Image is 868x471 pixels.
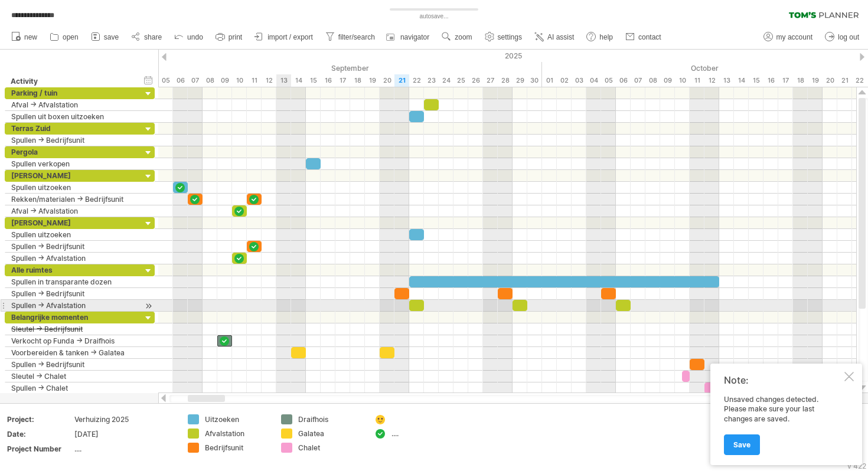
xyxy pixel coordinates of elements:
div: Tuesday, 7 October 2025 [631,74,645,87]
span: open [63,33,79,41]
div: [PERSON_NAME] [11,170,136,181]
div: Alle ruimtes [11,264,136,276]
div: Afval -> Afvalstation [11,99,136,110]
div: Spullen -> Afvalstation [11,300,136,311]
span: print [229,33,242,41]
div: Tuesday, 9 September 2025 [217,74,232,87]
a: navigator [384,30,433,45]
div: Activity [11,76,135,87]
a: open [47,30,82,45]
div: Rekken/materialen -> Bedrijfsunit [11,194,136,205]
div: Project: [7,414,72,424]
div: Sunday, 5 October 2025 [601,74,616,87]
div: Spullen -> Bedrijfsunit [11,135,136,146]
div: Saturday, 4 October 2025 [586,74,601,87]
div: Friday, 3 October 2025 [572,74,586,87]
div: v 422 [847,462,866,470]
div: scroll to activity [143,300,154,312]
div: Tuesday, 23 September 2025 [424,74,439,87]
div: Wednesday, 1 October 2025 [542,74,557,87]
a: AI assist [531,30,577,45]
div: Wednesday, 24 September 2025 [439,74,453,87]
div: Chalet [298,443,363,453]
div: Tuesday, 16 September 2025 [321,74,335,87]
div: Sunday, 12 October 2025 [704,74,719,87]
span: Save [733,440,750,449]
div: Friday, 26 September 2025 [468,74,483,87]
a: filter/search [322,30,378,45]
div: Afvalstation [205,429,269,439]
div: Saturday, 27 September 2025 [483,74,498,87]
a: zoom [439,30,475,45]
a: share [128,30,165,45]
div: Sunday, 7 September 2025 [188,74,203,87]
div: Project Number [7,444,72,454]
div: autosave... [369,12,499,21]
a: print [213,30,246,45]
div: Wednesday, 15 October 2025 [749,74,763,87]
a: new [8,30,41,45]
div: Spullen uit boxen uitzoeken [11,111,136,122]
div: Saturday, 11 October 2025 [690,74,704,87]
div: Date: [7,429,72,439]
div: Saturday, 20 September 2025 [380,74,394,87]
div: .... [74,444,174,454]
span: AI assist [547,33,574,41]
div: Spullen -> Bedrijfsunit [11,241,136,252]
div: Afval -> Afvalstation [11,205,136,217]
div: Bedrijfsunit [205,443,269,453]
div: Tuesday, 30 September 2025 [527,74,542,87]
div: Saturday, 13 September 2025 [276,74,291,87]
div: .... [391,429,456,439]
div: Tuesday, 21 October 2025 [837,74,852,87]
span: undo [187,33,203,41]
div: Sunday, 21 September 2025 [394,74,409,87]
a: settings [482,30,526,45]
a: help [583,30,616,45]
span: filter/search [338,33,375,41]
a: log out [822,30,863,45]
div: Spullen in transparante dozen [11,276,136,287]
div: Uitzoeken [205,414,269,424]
a: import / export [252,30,316,45]
div: Wednesday, 17 September 2025 [335,74,350,87]
div: Friday, 17 October 2025 [778,74,793,87]
span: navigator [400,33,429,41]
div: Thursday, 25 September 2025 [453,74,468,87]
span: log out [838,33,859,41]
div: Verkocht op Funda -> Draifhois [11,335,136,346]
span: save [104,33,119,41]
div: Belangrijke momenten [11,312,136,323]
div: Draifhois [298,414,363,424]
div: Friday, 12 September 2025 [262,74,276,87]
div: Monday, 15 September 2025 [306,74,321,87]
a: undo [171,30,207,45]
div: Thursday, 16 October 2025 [763,74,778,87]
a: Save [724,434,760,455]
div: Monday, 6 October 2025 [616,74,631,87]
div: Unsaved changes detected. Please make sure your last changes are saved. [724,395,842,454]
div: Thursday, 2 October 2025 [557,74,572,87]
div: Pergola [11,146,136,158]
div: Saturday, 6 September 2025 [173,74,188,87]
span: my account [776,33,812,41]
div: Friday, 5 September 2025 [158,74,173,87]
span: share [144,33,162,41]
a: contact [622,30,665,45]
div: Sunday, 19 October 2025 [808,74,823,87]
div: [PERSON_NAME] [11,217,136,228]
div: Monday, 29 September 2025 [513,74,527,87]
span: contact [638,33,661,41]
div: Sleutel -> Bedrijfsunit [11,323,136,335]
div: Verhuizing 2025 [74,414,174,424]
div: Thursday, 11 September 2025 [247,74,262,87]
div: Terras Zuid [11,123,136,134]
span: zoom [455,33,472,41]
div: Spullen -> Bedrijfsunit [11,288,136,299]
span: help [599,33,613,41]
div: Monday, 13 October 2025 [719,74,734,87]
div: Voorbereiden & tanken -> Galatea [11,347,136,358]
div: Galatea [298,429,363,439]
div: Friday, 19 September 2025 [365,74,380,87]
span: import / export [267,33,313,41]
